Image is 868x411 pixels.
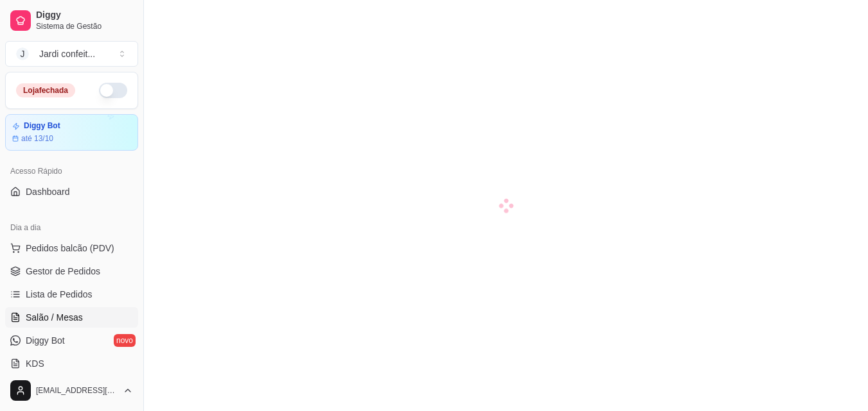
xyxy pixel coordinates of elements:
[16,83,75,97] div: Loja fechada
[16,47,29,60] span: J
[21,133,53,144] article: até 13/10
[5,375,138,406] button: [EMAIL_ADDRESS][DOMAIN_NAME]
[5,181,138,202] a: Dashboard
[24,121,60,131] article: Diggy Bot
[36,10,133,21] span: Diggy
[5,161,138,181] div: Acesso Rápido
[5,261,138,281] a: Gestor de Pedidos
[5,114,138,151] a: Diggy Botaté 13/10
[5,353,138,374] a: KDS
[99,83,127,98] button: Alterar Status
[36,21,133,31] span: Sistema de Gestão
[26,288,93,301] span: Lista de Pedidos
[26,242,114,255] span: Pedidos balcão (PDV)
[26,185,70,198] span: Dashboard
[26,311,83,324] span: Salão / Mesas
[39,47,95,60] div: Jardi confeit ...
[5,5,138,36] a: DiggySistema de Gestão
[26,357,44,370] span: KDS
[36,385,118,396] span: [EMAIL_ADDRESS][DOMAIN_NAME]
[5,41,138,67] button: Select a team
[5,330,138,351] a: Diggy Botnovo
[5,217,138,238] div: Dia a dia
[26,265,100,278] span: Gestor de Pedidos
[26,334,65,347] span: Diggy Bot
[5,307,138,328] a: Salão / Mesas
[5,238,138,258] button: Pedidos balcão (PDV)
[5,284,138,305] a: Lista de Pedidos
